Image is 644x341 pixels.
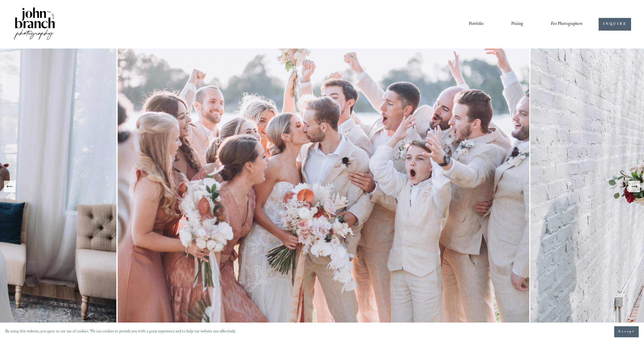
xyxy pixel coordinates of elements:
[469,20,484,29] a: Portfolio
[4,181,16,192] button: Previous Slide
[618,329,635,334] span: Accept
[5,328,236,336] p: By using this website, you agree to our use of cookies. We use cookies to provide you with a grea...
[628,181,640,192] button: Next Slide
[599,18,631,31] a: INQUIRE
[13,6,56,42] img: John Branch IV Photography
[614,326,639,337] button: Accept
[551,20,583,28] span: For Photographers
[551,20,583,29] a: folder dropdown
[511,20,523,29] a: Pricing
[116,49,531,325] img: A wedding party celebrating outdoors, featuring a bride and groom kissing amidst cheering bridesm...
